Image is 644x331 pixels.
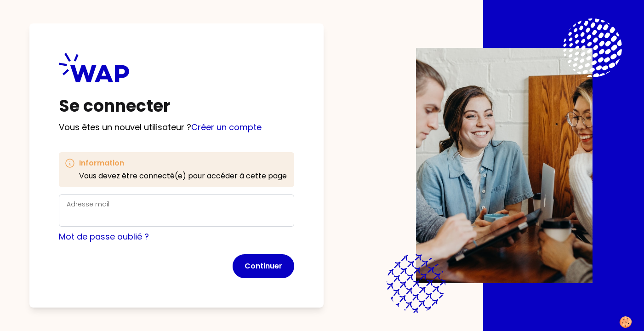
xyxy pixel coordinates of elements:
a: Mot de passe oublié ? [59,231,149,242]
a: Créer un compte [191,121,262,133]
p: Vous devez être connecté(e) pour accéder à cette page [79,171,287,182]
button: Continuer [233,254,294,278]
label: Adresse mail [67,200,109,209]
h3: Information [79,158,287,169]
h1: Se connecter [59,97,294,115]
p: Vous êtes un nouvel utilisateur ? [59,121,294,134]
img: Description [416,48,593,283]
